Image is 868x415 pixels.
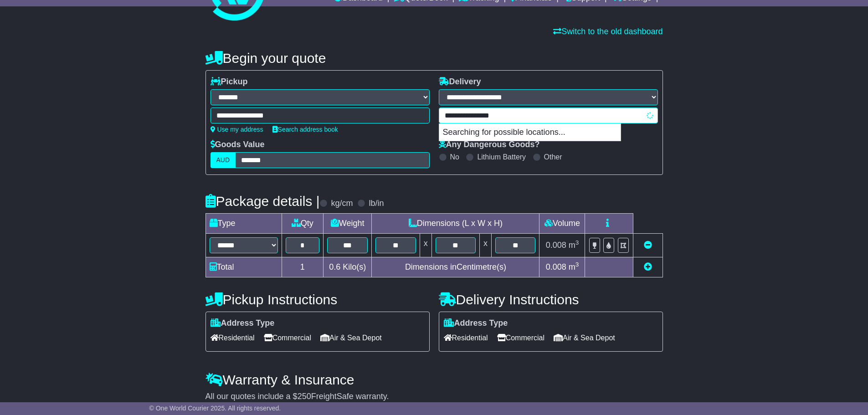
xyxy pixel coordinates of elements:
span: Residential [444,331,488,345]
a: Search address book [272,126,338,133]
a: Remove this item [644,241,652,250]
sup: 3 [575,239,579,246]
span: © One World Courier 2025. All rights reserved. [149,405,281,412]
label: Goods Value [211,140,265,150]
td: Kilo(s) [324,257,372,277]
span: Commercial [264,331,311,345]
label: Other [544,153,562,161]
h4: Warranty & Insurance [205,372,663,387]
td: 1 [282,257,324,277]
label: Pickup [211,77,248,87]
h4: Delivery Instructions [439,292,663,307]
a: Use my address [211,126,263,133]
p: Searching for possible locations... [439,124,621,141]
h4: Package details | [205,194,320,209]
td: Qty [282,214,324,234]
td: Weight [324,214,372,234]
span: m [569,241,579,250]
label: AUD [211,152,236,168]
span: 0.008 [546,241,566,250]
td: x [420,234,431,257]
label: Address Type [444,318,508,328]
label: lb/in [369,199,384,209]
label: kg/cm [331,199,353,209]
label: Lithium Battery [477,153,526,161]
span: Residential [211,331,255,345]
span: Commercial [497,331,544,345]
span: Air & Sea Depot [554,331,615,345]
span: m [569,262,579,272]
span: 0.6 [329,262,340,272]
span: 0.008 [546,262,566,272]
label: Delivery [439,77,481,87]
h4: Pickup Instructions [205,292,430,307]
label: Any Dangerous Goods? [439,140,540,150]
a: Add new item [644,262,652,272]
sup: 3 [575,261,579,268]
h4: Begin your quote [205,51,663,66]
td: x [480,234,492,257]
label: No [450,153,459,161]
label: Address Type [211,318,275,328]
td: Dimensions in Centimetre(s) [372,257,539,277]
td: Dimensions (L x W x H) [372,214,539,234]
span: Air & Sea Depot [320,331,382,345]
span: 250 [298,392,311,401]
td: Type [205,214,282,234]
a: Switch to the old dashboard [553,27,663,36]
td: Volume [539,214,585,234]
div: All our quotes include a $ FreightSafe warranty. [205,392,663,402]
td: Total [205,257,282,277]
